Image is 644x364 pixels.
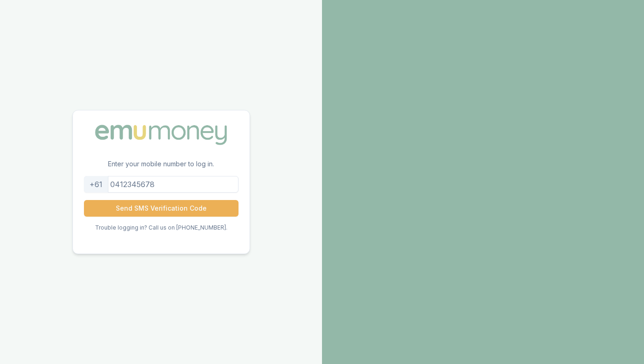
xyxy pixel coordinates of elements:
p: Enter your mobile number to log in. [73,159,250,176]
div: +61 [84,176,108,193]
input: 0412345678 [84,176,239,193]
p: Trouble logging in? Call us on [PHONE_NUMBER]. [95,224,227,231]
button: Send SMS Verification Code [84,200,239,217]
img: Emu Money [92,121,230,148]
